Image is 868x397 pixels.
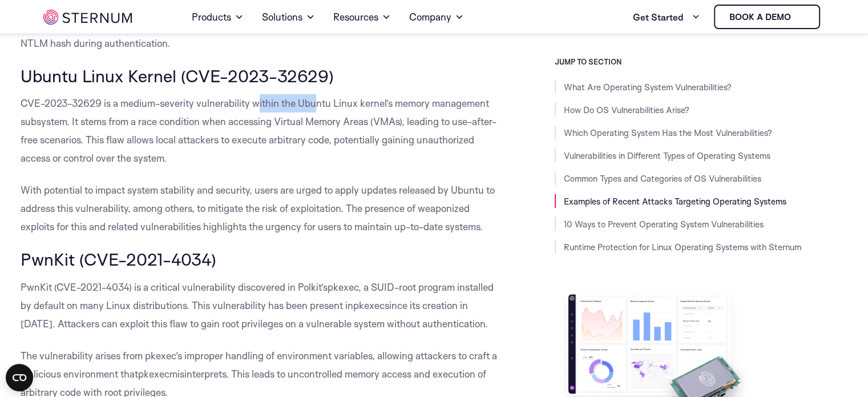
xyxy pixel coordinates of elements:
span: pkexec [353,299,385,311]
a: 10 Ways to Prevent Operating System Vulnerabilities [564,219,764,230]
span: pkexec [328,281,358,293]
img: sternum iot [43,10,132,25]
a: Resources [333,1,391,33]
span: pkexec [138,368,169,380]
a: Vulnerabilities in Different Types of Operating Systems [564,150,770,161]
a: Examples of Recent Attacks Targeting Operating Systems [564,196,786,207]
a: What Are Operating System Vulnerabilities? [564,82,732,93]
a: Which Operating System Has the Most Vulnerabilities? [564,127,772,138]
span: ility arises from pkexec’s improper handling of environment variables, allowing attackers to craf... [21,350,497,380]
img: sternum iot [796,13,805,22]
a: Get Started [633,6,700,29]
a: Common Types and Categories of OS Vulnerabilities [564,173,761,184]
span: With potential to impact system stability and security, users are urged to apply updates released... [21,184,495,232]
a: Book a demo [714,5,820,29]
span: CVE-2023-32629 is a medium-severity vulnerability within the Ubuntu Linux kernel’s memory managem... [21,97,496,164]
a: Company [409,1,464,33]
span: PwnKit (CVE-2021-4034) is a critical vulnerability discovered in Polkit’s [21,281,328,293]
button: Open CMP widget [6,364,33,391]
a: Products [192,1,244,33]
a: Runtime Protection for Linux Operating Systems with Sternum [564,242,801,252]
span: Ubuntu Linux Kernel (CVE-2023-32629) [21,65,334,86]
a: How Do OS Vulnerabilities Arise? [564,105,689,115]
span: PwnKit (CVE-2021-4034) [21,248,216,270]
span: The vulnerab [21,350,78,362]
a: Solutions [262,1,315,33]
h3: JUMP TO SECTION [555,57,848,66]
